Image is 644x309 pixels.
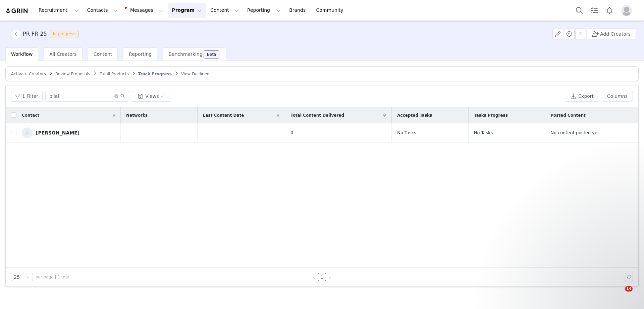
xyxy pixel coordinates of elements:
img: 7a1c6ae6-792c-48c8-8ab9-51b76ea1c910--s.jpg [22,127,33,138]
li: Previous Page [310,273,318,281]
li: Next Page [326,273,334,281]
i: icon: close-circle [114,94,118,98]
a: Tasks [587,3,602,18]
div: No Tasks [474,129,539,136]
div: 25 [14,273,20,281]
button: Messages [122,3,167,18]
i: icon: left [312,275,316,279]
button: Content [206,3,243,18]
img: grin logo [5,8,29,14]
span: View Declined [181,72,210,76]
span: Contact [22,112,39,118]
span: Content [94,51,112,57]
button: Program [168,3,206,18]
div: No content posted yet [550,129,630,136]
img: placeholder-profile.jpg [621,5,632,16]
h3: PR FR 25 [23,30,47,38]
span: Track Progress [138,72,172,76]
i: icon: down [26,275,30,280]
span: 14 [625,286,633,292]
button: Recruitment [35,3,83,18]
button: 1 Filter [11,91,43,102]
span: Reporting [129,51,152,57]
button: Search [572,3,587,18]
i: icon: search [120,94,125,99]
span: Networks [126,112,148,118]
button: Columns [602,91,633,102]
span: Last Content Date [203,112,244,118]
span: Tasks Progress [474,112,508,118]
span: Activate Creators [11,72,46,76]
iframe: Intercom live chat [611,286,627,302]
a: [PERSON_NAME] [22,127,115,138]
span: All Creators [49,51,76,57]
button: Reporting [243,3,285,18]
span: Accepted Tasks [397,112,432,118]
span: 0 [290,129,293,136]
button: Contacts [83,3,122,18]
button: Export [565,91,599,102]
iframe: Intercom notifications message [503,244,637,291]
div: No Tasks [397,129,463,136]
span: [object Object] [12,30,81,38]
span: Workflow [11,51,33,57]
a: 1 [318,273,326,281]
button: Add Creators [587,29,636,39]
span: Benchmarking [168,51,202,57]
button: Views [132,91,171,102]
input: Search... [45,91,129,102]
div: [PERSON_NAME] [36,130,79,136]
i: icon: right [328,275,332,279]
a: Brands [285,3,312,18]
span: In progress [50,30,79,38]
a: Community [312,3,351,18]
div: Beta [207,52,216,56]
span: per page | 1 total [36,274,70,280]
button: Notifications [602,3,617,18]
span: Total Content Delivered [290,112,344,118]
span: Fulfill Products [100,72,129,76]
span: Posted Content [550,112,586,118]
span: Review Proposals [55,72,90,76]
button: Profile [617,5,639,16]
li: 1 [318,273,326,281]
